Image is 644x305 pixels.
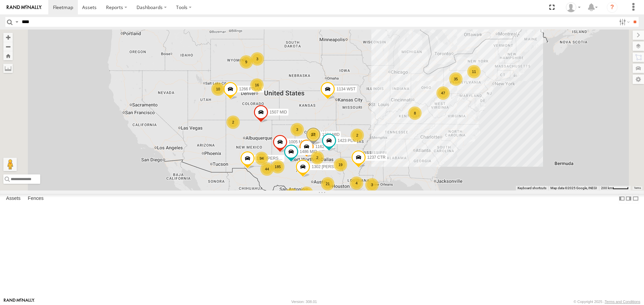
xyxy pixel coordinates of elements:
label: Dock Summary Table to the Left [619,194,625,204]
label: Hide Summary Table [632,194,639,204]
span: 1266 FTCOL [239,87,262,92]
button: Keyboard shortcuts [518,186,546,190]
label: Fences [24,194,47,204]
i: ? [607,2,618,13]
img: rand-logo.svg [7,5,42,10]
div: 4 [350,176,363,190]
a: Visit our Website [4,298,35,305]
button: Drag Pegman onto the map to open Street View [3,158,17,171]
label: Assets [3,194,24,204]
div: Version: 308.01 [291,300,317,304]
div: 10 [211,82,225,96]
span: 1237 CTR [367,155,386,160]
span: 1134 WST [336,87,356,92]
div: 185 [271,160,284,173]
div: 11 [467,65,481,78]
div: 16 [250,78,264,92]
div: 47 [436,86,450,100]
span: 200 km [601,186,612,190]
span: 1162 MID [315,144,333,149]
span: 1423 PLN [338,138,356,143]
div: 35 [449,72,463,86]
div: 44 [260,162,274,176]
a: Terms (opens in new tab) [634,186,641,189]
button: Zoom out [3,42,13,51]
span: 1005 MID [289,140,306,144]
div: 2 [311,151,324,164]
span: 1215 [PERSON_NAME] [256,156,300,161]
div: 3 [365,178,379,192]
span: 1204 MID [322,132,339,137]
label: Measure [3,64,13,73]
div: 21 [321,177,334,190]
div: 27 [307,128,320,141]
div: 2 [226,116,240,129]
span: Map data ©2025 Google, INEGI [550,186,597,190]
div: © Copyright 2025 - [574,300,640,304]
label: Search Query [14,17,19,27]
span: 1302 [PERSON_NAME] [312,165,355,169]
a: Terms and Conditions [605,300,640,304]
div: 9 [239,55,253,69]
div: 8 [408,106,422,120]
div: 94 [255,152,268,165]
span: 1507 MID [270,110,287,115]
div: Randy Yohe [563,2,583,12]
div: 3 [251,52,264,66]
div: 2 [351,129,364,142]
span: 1486 MID [300,149,317,154]
div: 19 [334,158,347,171]
div: 3 [290,123,304,136]
div: 6 [285,188,298,202]
div: 56 [300,186,313,200]
label: Search Filter Options [616,17,631,27]
button: Map Scale: 200 km per 44 pixels [599,186,631,190]
label: Map Settings [633,75,644,84]
label: Dock Summary Table to the Right [625,194,632,204]
button: Zoom Home [3,51,13,60]
button: Zoom in [3,33,13,42]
